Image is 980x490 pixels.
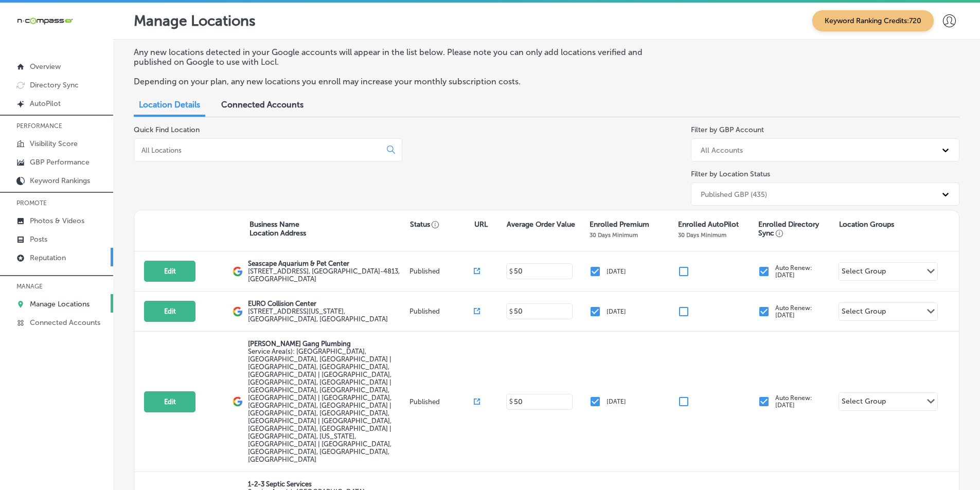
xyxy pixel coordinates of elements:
p: Auto Renew: [DATE] [775,304,812,319]
label: [STREET_ADDRESS][US_STATE] , [GEOGRAPHIC_DATA], [GEOGRAPHIC_DATA] [248,307,406,323]
p: Published [409,267,474,275]
p: Enrolled Directory Sync [758,220,833,238]
p: Visibility Score [30,139,78,148]
label: Filter by Location Status [691,170,770,178]
p: Enrolled Premium [590,220,649,229]
div: Select Group [842,267,886,279]
span: Connected Accounts [221,100,304,110]
button: Edit [144,301,195,322]
p: Location Groups [839,220,894,229]
p: Enrolled AutoPilot [678,220,739,229]
p: 30 Days Minimum [590,231,638,239]
label: Quick Find Location [134,125,200,134]
p: Directory Sync [30,81,79,89]
div: Published GBP (435) [701,190,767,198]
p: Reputation [30,253,66,262]
p: EURO Collision Center [248,300,406,307]
p: Average Order Value [507,220,575,229]
p: [DATE] [607,308,626,315]
span: Commack, NY, USA | Holbrook, NY, USA | Brentwood, NY, USA | Hauppauge, NY, USA | Smithtown, NY, U... [248,348,391,463]
p: [PERSON_NAME] Gang Plumbing [248,340,406,348]
div: Select Group [842,397,886,409]
p: Status [410,220,474,229]
p: AutoPilot [30,99,61,108]
p: Keyword Rankings [30,176,90,185]
input: All Locations [140,146,379,155]
label: [STREET_ADDRESS] , [GEOGRAPHIC_DATA]-4813, [GEOGRAPHIC_DATA] [248,267,406,283]
p: Connected Accounts [30,318,100,327]
p: Depending on your plan, any new locations you enroll may increase your monthly subscription costs. [134,77,670,86]
p: URL [474,220,488,229]
img: logo [233,396,243,407]
p: Manage Locations [134,12,256,29]
p: $ [509,308,513,315]
p: Auto Renew: [DATE] [775,264,812,279]
p: Manage Locations [30,300,90,308]
p: Published [409,307,474,315]
p: Business Name Location Address [250,220,306,238]
label: Filter by GBP Account [691,125,764,134]
span: Location Details [139,100,200,110]
p: 1-2-3 Septic Services [248,480,406,488]
p: Published [409,398,474,406]
p: [DATE] [607,398,626,405]
p: 30 Days Minimum [678,231,726,239]
button: Edit [144,261,195,282]
p: $ [509,398,513,405]
img: 660ab0bf-5cc7-4cb8-ba1c-48b5ae0f18e60NCTV_CLogo_TV_Black_-500x88.png [16,16,73,26]
p: Posts [30,235,47,244]
p: GBP Performance [30,158,90,167]
img: logo [233,266,243,277]
div: Select Group [842,307,886,319]
p: $ [509,268,513,275]
p: Overview [30,62,61,71]
p: Seascape Aquarium & Pet Center [248,260,406,267]
span: Keyword Ranking Credits: 720 [812,10,934,31]
img: logo [233,306,243,317]
button: Edit [144,391,195,412]
p: Photos & Videos [30,216,84,225]
p: [DATE] [607,268,626,275]
p: Any new locations detected in your Google accounts will appear in the list below. Please note you... [134,47,670,67]
p: Auto Renew: [DATE] [775,394,812,409]
div: All Accounts [701,146,743,154]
